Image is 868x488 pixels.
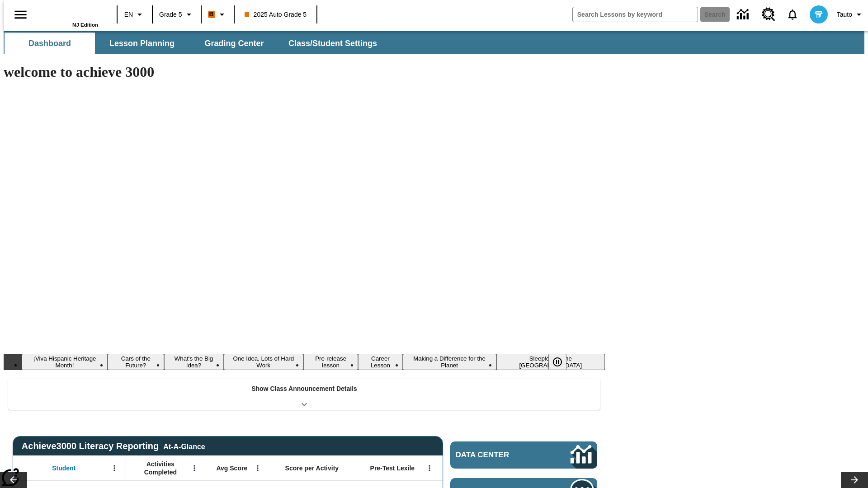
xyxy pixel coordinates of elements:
p: Show Class Announcement Details [251,384,357,394]
button: Slide 4 One Idea, Lots of Hard Work [224,354,304,370]
button: Open Menu [188,461,201,475]
span: Grading Center [204,38,264,49]
button: Language: EN, Select a language [120,6,149,23]
div: At-A-Glance [163,441,205,451]
span: Avg Score [216,464,247,472]
span: Pre-Test Lexile [370,464,415,472]
a: Notifications [781,3,804,26]
span: Grade 5 [159,10,182,19]
span: Dashboard [28,38,71,49]
button: Profile/Settings [833,6,868,23]
button: Open Menu [108,461,121,475]
a: Resource Center, Will open in new tab [756,2,781,27]
span: B [209,9,214,20]
button: Open side menu [7,1,34,28]
button: Slide 5 Pre-release lesson [303,354,358,370]
span: Activities Completed [131,460,190,476]
img: avatar image [810,5,828,23]
span: NJ Edition [72,22,98,28]
button: Dashboard [5,33,95,54]
a: Data Center [450,441,597,469]
span: Lesson Planning [109,38,175,49]
div: SubNavbar [4,33,385,54]
button: Grade: Grade 5, Select a grade [156,6,198,23]
button: Slide 3 What's the Big Idea? [164,354,224,370]
button: Slide 2 Cars of the Future? [108,354,164,370]
span: Student [52,464,75,472]
span: Tauto [837,10,852,19]
span: 2025 Auto Grade 5 [245,10,307,19]
button: Open Menu [423,461,436,475]
button: Select a new avatar [804,3,833,26]
button: Lesson carousel, Next [841,472,868,488]
button: Slide 1 ¡Viva Hispanic Heritage Month! [22,354,108,370]
button: Grading Center [189,33,279,54]
button: Open Menu [251,461,264,475]
span: Achieve3000 Literacy Reporting [22,441,205,451]
span: Class/Student Settings [288,38,377,49]
button: Pause [548,354,566,370]
div: Pause [548,354,576,370]
a: Home [39,4,98,22]
span: Data Center [456,450,540,460]
input: search field [573,7,698,22]
button: Boost Class color is orange. Change class color [204,6,231,23]
button: Class/Student Settings [281,33,384,54]
button: Slide 7 Making a Difference for the Planet [403,354,496,370]
button: Lesson Planning [97,33,187,54]
a: Data Center [731,2,756,27]
div: Show Class Announcement Details [8,379,600,410]
span: Score per Activity [285,464,339,472]
div: SubNavbar [4,31,864,54]
button: Slide 6 Career Lesson [358,354,402,370]
span: EN [124,10,133,19]
button: Slide 8 Sleepless in the Animal Kingdom [496,354,605,370]
h1: welcome to achieve 3000 [4,64,605,80]
div: Home [39,3,98,28]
